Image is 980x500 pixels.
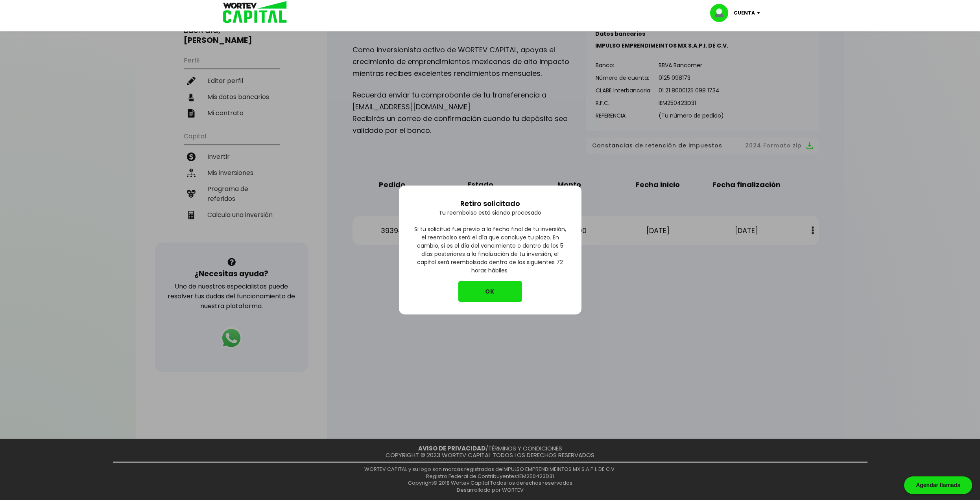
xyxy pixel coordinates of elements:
[412,209,569,281] p: Tu reembolso está siendo procesado Si tu solicitud fue previo a la fecha final de tu inversión, e...
[460,198,520,209] p: Retiro solicitado
[734,7,755,19] p: Cuenta
[458,281,522,302] button: OK
[710,4,734,22] img: profile-image
[904,476,972,494] div: Agendar llamada
[755,12,766,14] img: icon-down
